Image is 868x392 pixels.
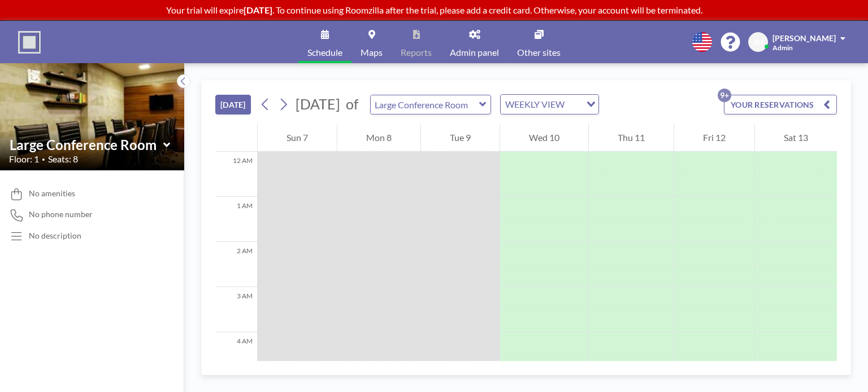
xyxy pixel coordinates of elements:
a: Reports [392,21,441,63]
span: [DATE] [296,95,340,112]
div: Mon 8 [337,124,420,152]
div: Thu 11 [589,124,674,152]
button: YOUR RESERVATIONS9+ [724,95,837,114]
div: Fri 12 [674,124,754,152]
div: 3 AM [215,287,257,332]
span: JM [753,37,763,47]
a: Other sites [508,21,570,63]
div: Search for option [501,95,598,114]
input: Large Conference Room [371,95,479,114]
span: No amenities [29,188,75,199]
div: 12 AM [215,152,257,197]
span: Maps [361,48,383,57]
div: Sun 7 [258,124,337,152]
span: Reports [401,48,432,57]
b: [DATE] [244,5,272,15]
a: Maps [351,21,392,63]
div: Tue 9 [421,124,500,152]
span: Seats: 8 [48,153,78,165]
div: 2 AM [215,242,257,287]
span: No phone number [29,209,93,219]
div: 4 AM [215,332,257,377]
div: 1 AM [215,197,257,242]
a: Schedule [298,21,351,63]
button: [DATE] [215,95,251,114]
span: of [346,95,358,113]
a: Admin panel [441,21,508,63]
span: Admin [772,43,793,52]
div: Sat 13 [755,124,837,152]
div: Wed 10 [500,124,588,152]
input: Large Conference Room [10,136,163,153]
span: • [42,156,45,163]
div: No description [29,231,81,241]
span: Other sites [517,48,561,57]
p: 9+ [718,89,731,102]
span: Floor: 1 [9,153,39,165]
img: organization-logo [18,31,41,54]
span: Admin panel [450,48,499,57]
span: Schedule [307,48,342,57]
span: WEEKLY VIEW [503,97,567,112]
input: Search for option [568,97,580,112]
span: [PERSON_NAME] [772,33,836,43]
